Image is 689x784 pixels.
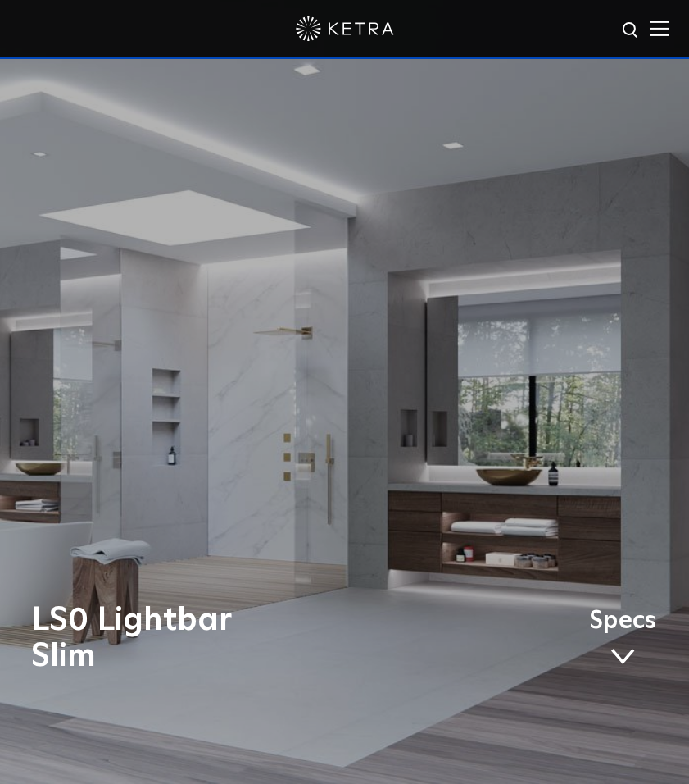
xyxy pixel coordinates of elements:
[296,16,394,41] img: ketra-logo-2019-white
[31,602,494,674] h1: LS0 Lightbar Slim
[589,611,656,632] span: Specs
[589,611,656,670] a: Specs
[621,21,641,41] img: search icon
[650,21,669,36] img: Hamburger%20Nav.svg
